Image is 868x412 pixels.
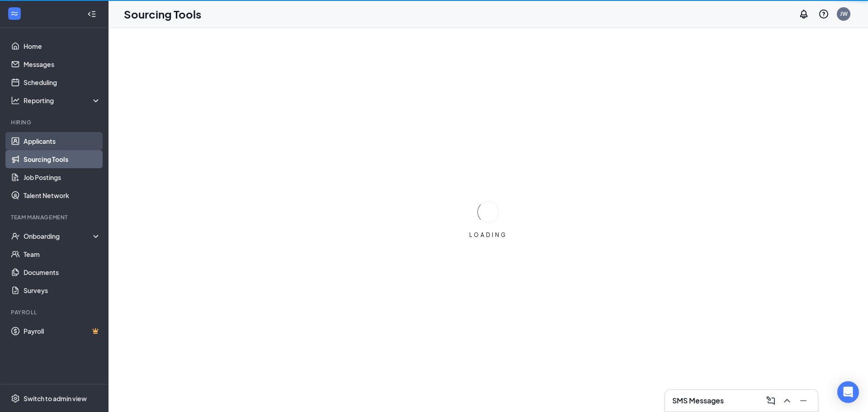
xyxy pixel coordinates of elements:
a: Applicants [24,132,101,150]
a: Surveys [24,281,101,299]
button: Minimize [796,393,811,408]
button: ComposeMessage [764,393,778,408]
svg: Notifications [798,9,809,19]
svg: WorkstreamLogo [10,9,19,18]
div: JW [840,10,848,18]
svg: Settings [11,394,20,403]
div: LOADING [466,231,511,239]
svg: ChevronUp [782,395,793,406]
svg: Minimize [798,395,809,406]
a: Job Postings [24,168,101,186]
h3: SMS Messages [672,396,724,406]
svg: UserCheck [11,232,20,241]
div: Onboarding [24,232,93,241]
a: Team [24,245,101,263]
a: Documents [24,263,101,281]
svg: Collapse [87,9,96,19]
a: Talent Network [24,186,101,204]
div: Open Intercom Messenger [837,381,859,403]
a: Home [24,37,101,55]
svg: QuestionInfo [818,9,829,19]
div: Switch to admin view [24,394,87,403]
div: Payroll [11,308,99,316]
div: Hiring [11,118,99,126]
a: Scheduling [24,73,101,91]
button: ChevronUp [780,393,794,408]
div: Reporting [24,96,101,105]
h1: Sourcing Tools [124,6,201,22]
a: Messages [24,55,101,73]
div: Team Management [11,213,99,221]
a: Sourcing Tools [24,150,101,168]
a: PayrollCrown [24,322,101,340]
svg: ComposeMessage [765,395,776,406]
svg: Analysis [11,96,20,105]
